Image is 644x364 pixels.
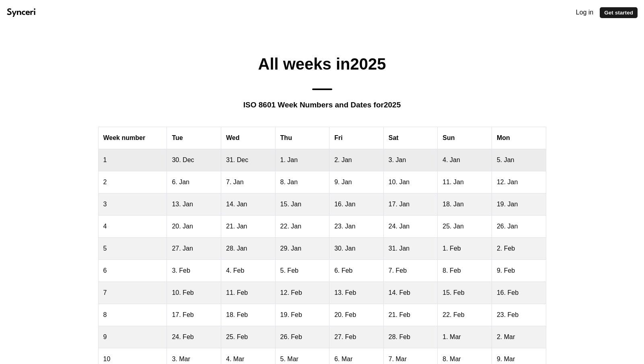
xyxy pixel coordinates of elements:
td: 8. Jan [275,171,329,193]
th: Mon [492,127,546,149]
td: 23. Feb [492,304,546,326]
td: 20. Feb [329,304,384,326]
td: 21. Jan [221,216,276,238]
td: 1. Jan [275,149,329,171]
td: 7. Feb [383,260,438,282]
td: 12. Feb [275,282,329,304]
td: 16. Jan [329,193,384,216]
td: 26. Jan [492,216,546,238]
td: 27. Jan [167,238,221,260]
p: ISO 8601 Week Numbers and Dates for 2025 [243,99,401,111]
td: 18. Feb [221,304,276,326]
th: Sat [383,127,438,149]
a: 7 [103,289,107,296]
td: 19. Feb [275,304,329,326]
td: 31. Dec [221,149,276,171]
th: Tue [167,127,221,149]
td: 10. Jan [383,171,438,193]
td: 27. Feb [329,326,384,348]
td: 22. Jan [275,216,329,238]
td: 13. Feb [329,282,384,304]
td: 4. Feb [221,260,276,282]
td: 15. Feb [438,282,492,304]
td: 5. Feb [275,260,329,282]
td: 13. Jan [167,193,221,216]
td: 11. Jan [438,171,492,193]
td: 8. Feb [438,260,492,282]
td: 4. Jan [438,149,492,171]
td: 2. Jan [329,149,384,171]
td: 3. Feb [167,260,221,282]
a: Get started [600,7,638,18]
td: 28. Feb [383,326,438,348]
td: 2. Feb [492,238,546,260]
th: Wed [221,127,276,149]
a: 3 [103,201,107,208]
td: 9. Feb [492,260,546,282]
td: 15. Jan [275,193,329,216]
a: 5 [103,245,107,252]
td: 17. Feb [167,304,221,326]
td: 1. Feb [438,238,492,260]
td: 20. Jan [167,216,221,238]
a: 6 [103,267,107,274]
td: 11. Feb [221,282,276,304]
td: 6. Jan [167,171,221,193]
th: Fri [329,127,384,149]
td: 24. Feb [167,326,221,348]
td: 23. Jan [329,216,384,238]
td: 25. Jan [438,216,492,238]
td: 14. Jan [221,193,276,216]
td: 10. Feb [167,282,221,304]
a: 1 [103,156,107,163]
td: 1. Mar [438,326,492,348]
h1: All weeks in 2025 [258,52,386,76]
td: 29. Jan [275,238,329,260]
td: 5. Jan [492,149,546,171]
td: 14. Feb [383,282,438,304]
a: Log in [574,6,596,19]
td: 28. Jan [221,238,276,260]
td: 7. Jan [221,171,276,193]
td: 3. Jan [383,149,438,171]
td: 2. Mar [492,326,546,348]
a: 10 [103,356,111,362]
a: 8 [103,311,107,318]
a: 9 [103,333,107,340]
td: 9. Jan [329,171,384,193]
td: 12. Jan [492,171,546,193]
td: 16. Feb [492,282,546,304]
td: 17. Jan [383,193,438,216]
td: 6. Feb [329,260,384,282]
td: 21. Feb [383,304,438,326]
td: 30. Dec [167,149,221,171]
td: 18. Jan [438,193,492,216]
td: 30. Jan [329,238,384,260]
th: Week number [98,127,167,149]
td: 19. Jan [492,193,546,216]
td: 24. Jan [383,216,438,238]
th: Thu [275,127,329,149]
td: 22. Feb [438,304,492,326]
th: Sun [438,127,492,149]
a: 4 [103,223,107,230]
a: 2 [103,179,107,185]
td: 25. Feb [221,326,276,348]
td: 31. Jan [383,238,438,260]
td: 26. Feb [275,326,329,348]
